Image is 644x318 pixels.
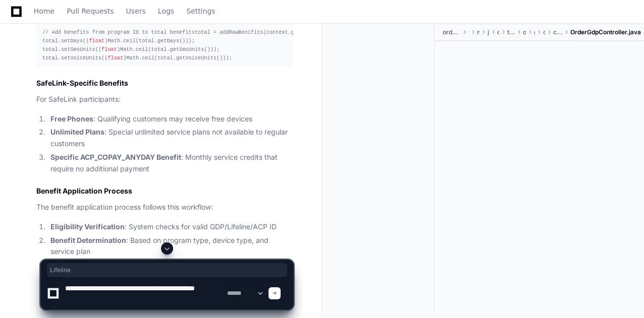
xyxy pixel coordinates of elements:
span: controller [553,28,562,36]
strong: Benefit Determination [50,236,126,244]
span: java [488,28,489,36]
span: // Add benefits from program ID to total benefits [42,29,195,35]
span: Home [34,8,55,14]
h2: SafeLink-Specific Benefits [36,78,293,88]
strong: Free Phones [50,114,93,123]
div: total = addRawBenifits(context.getTransactionalContext().getTotalEnrollProgIdBenefits(), total); ... [42,28,287,63]
h2: Benefit Application Process [36,186,293,196]
span: main [477,28,479,36]
li: : Qualifying customers may receive free devices [47,113,293,125]
span: float [101,46,117,52]
li: : Special unlimited service plans not available to regular customers [47,126,293,150]
li: : System checks for valid GDP/Lifeline/ACP ID [47,221,293,233]
span: Lifeline [50,266,284,274]
p: For SafeLink participants: [36,94,293,105]
li: : Monthly service credits that require no additional payment [47,152,293,175]
strong: Eligibility Verification [50,222,125,231]
span: tracfone [507,28,515,36]
span: gdp [534,28,535,36]
span: Pull Requests [67,8,114,14]
span: order [523,28,526,36]
strong: Specific ACP_COPAY_ANYDAY Benefit [50,153,181,161]
span: src [468,28,469,36]
strong: Unlimited Plans [50,128,104,136]
span: Users [126,8,146,14]
span: com [497,28,499,36]
p: The benefit application process follows this workflow: [36,202,293,213]
span: Logs [158,8,174,14]
li: : Based on program type, device type, and service plan [47,235,293,258]
span: OrderGdpController.java [570,28,641,36]
span: float [89,38,104,44]
span: Settings [186,8,215,14]
span: float [108,55,123,61]
span: order-gdp-crud [443,28,460,36]
span: crud [543,28,545,36]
